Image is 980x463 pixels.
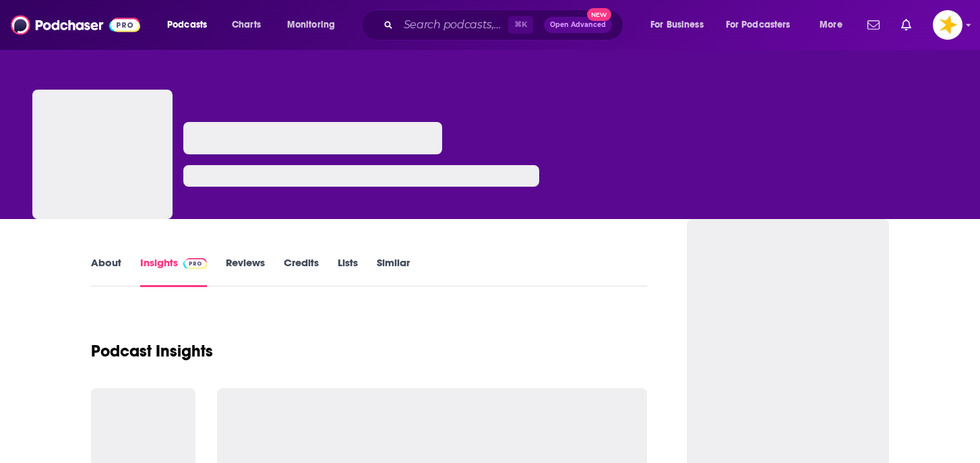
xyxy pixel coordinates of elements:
[140,256,207,287] a: InsightsPodchaser Pro
[896,13,917,36] a: Show notifications dropdown
[223,14,269,36] a: Charts
[550,22,606,28] span: Open Advanced
[226,256,265,287] a: Reviews
[278,14,353,36] button: open menu
[508,16,533,34] span: ⌘ K
[374,9,636,40] div: Search podcasts, credits, & more...
[862,13,885,36] a: Show notifications dropdown
[287,16,335,34] span: Monitoring
[91,341,213,361] h1: Podcast Insights
[933,10,962,40] img: User Profile
[544,17,612,33] button: Open AdvancedNew
[232,16,261,34] span: Charts
[587,8,611,21] span: New
[717,14,810,36] button: open menu
[11,12,140,38] img: Podchaser - Follow, Share and Rate Podcasts
[398,14,508,36] input: Search podcasts, credits, & more...
[933,10,962,40] button: Show profile menu
[650,16,704,34] span: For Business
[820,16,843,34] span: More
[338,256,358,287] a: Lists
[158,14,224,36] button: open menu
[933,10,962,40] span: Logged in as Spreaker_Prime
[641,14,721,36] button: open menu
[810,14,859,36] button: open menu
[167,16,207,34] span: Podcasts
[726,16,791,34] span: For Podcasters
[91,256,121,287] a: About
[284,256,319,287] a: Credits
[377,256,410,287] a: Similar
[183,258,207,269] img: Podchaser Pro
